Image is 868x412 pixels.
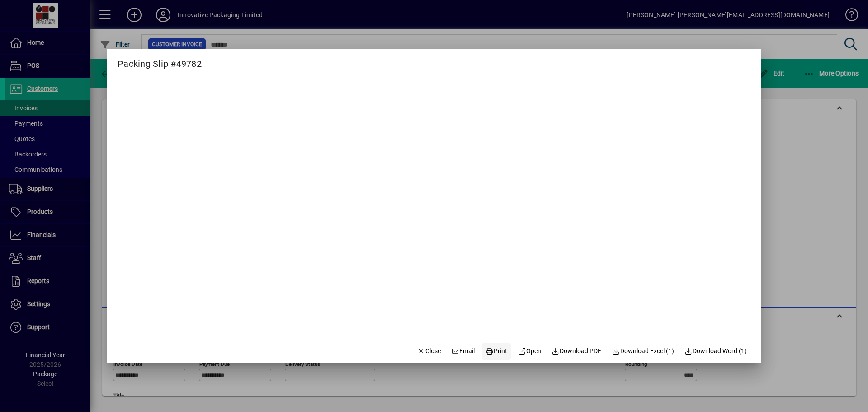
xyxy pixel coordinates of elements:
[486,346,507,356] span: Print
[107,49,212,71] h2: Packing Slip #49782
[548,343,605,360] a: Download PDF
[448,343,479,360] button: Email
[482,343,511,360] button: Print
[685,346,747,356] span: Download Word (1)
[518,346,541,356] span: Open
[452,346,475,356] span: Email
[552,346,602,356] span: Download PDF
[612,346,674,356] span: Download Excel (1)
[681,343,751,360] button: Download Word (1)
[417,346,441,356] span: Close
[414,343,444,360] button: Close
[609,343,678,360] button: Download Excel (1)
[514,343,545,360] a: Open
